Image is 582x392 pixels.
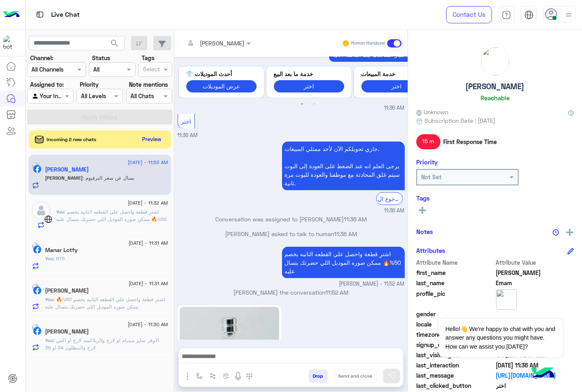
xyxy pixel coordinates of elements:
[105,36,125,54] button: search
[361,70,432,78] p: خدمة المبيعات
[181,118,191,125] span: اختر
[416,320,494,329] span: locale
[282,247,405,278] p: 13/9/2025, 11:52 AM
[424,116,495,125] span: Subscription Date : [DATE]
[178,132,198,138] span: 11:36 AM
[416,351,494,359] span: last_visited_flow
[30,54,53,62] label: Channel:
[416,228,433,235] h6: Notes
[3,36,18,50] img: 713415422032625
[45,296,165,310] span: اشترِ قطعة واحصل علي القطعه التانيه بخصم 50%🔥 ممكن صوره الموديل اللي حضرتك بتسال عليه
[496,258,574,267] span: Attribute Value
[416,158,438,166] h6: Priority
[496,279,574,287] span: Emam
[416,381,494,390] span: last_clicked_button
[206,369,220,383] button: Trigger scenario
[33,327,41,335] img: Facebook
[416,310,494,318] span: gender
[129,239,168,247] span: [DATE] - 11:31 AM
[326,289,349,296] span: 11:52 AM
[388,372,396,380] img: send message
[339,280,405,288] span: [PERSON_NAME] - 11:52 AM
[80,80,99,89] label: Priority
[32,324,39,331] img: picture
[496,361,574,369] span: 2025-09-13T08:36:42.87Z
[416,268,494,277] span: first_name
[466,82,525,91] h5: [PERSON_NAME]
[496,371,574,380] a: [URL][DOMAIN_NAME]
[496,289,517,310] img: picture
[186,70,257,78] p: أحدث الموديلات 👕
[27,110,172,124] button: Apply Filters
[246,373,253,380] img: make a call
[183,372,192,381] img: send attachment
[3,6,20,23] img: Logo
[56,209,167,222] span: اشترِ قطعة واحصل علي القطعه التانيه بخصم 50%🔥 ممكن صوره الموديل اللي حضرتك بتسال عليه
[416,134,440,149] span: 15 m
[416,289,494,308] span: profile_pic
[439,319,562,357] span: Hello!👋 We're happy to chat with you and answer any questions you might have. How can we assist y...
[416,108,448,116] span: Unknown
[51,9,80,20] p: Live Chat
[35,9,45,20] img: tab
[496,381,574,390] span: اختر
[309,369,328,383] button: Drop
[274,80,344,92] button: اختر
[129,280,168,287] span: [DATE] - 11:31 AM
[142,54,154,62] label: Tags
[498,6,514,23] a: tab
[344,216,367,223] span: 11:36 AM
[502,10,511,20] img: tab
[186,80,257,92] button: عرض الموديلات
[524,10,534,20] img: tab
[47,136,97,143] span: Incoming 2 new chats
[45,296,54,302] span: You
[32,284,39,291] img: picture
[196,373,203,379] img: select flow
[30,80,64,89] label: Assigned to:
[32,201,50,220] img: defaultAdmin.png
[233,372,243,381] img: send voice note
[45,247,78,254] h5: Manar Lotfy
[178,215,405,223] p: Conversation was assigned to [PERSON_NAME]
[310,100,318,108] button: 2 of 2
[351,40,386,47] small: Human Handover
[54,255,65,261] span: 675
[223,373,230,379] img: create order
[178,230,405,238] p: [PERSON_NAME] asked to talk to human
[45,287,89,294] h5: Omar Abuelmkarem
[83,175,135,181] span: بسال عن سعر البرفيوم
[416,330,494,339] span: timezone
[33,165,41,173] img: Facebook
[110,38,120,48] span: search
[416,247,445,254] h6: Attributes
[376,192,403,205] div: الرجوع ال Bot
[128,321,168,328] span: [DATE] - 11:30 AM
[361,80,432,92] button: اختر
[193,369,206,383] button: select flow
[129,80,168,89] label: Note mentions
[274,70,344,78] p: خدمة ما بعد البيع
[384,207,405,215] span: 11:36 AM
[384,104,405,112] span: 11:36 AM
[45,337,160,351] span: الاوفر سايز ميديام او لارج والريلاكسد لارج او اكس لارج والبنطلون 34 او 36
[553,229,559,236] img: notes
[480,94,510,101] h6: Reachable
[481,47,509,75] img: picture
[564,10,574,20] img: profile
[56,209,65,215] span: You
[45,328,89,335] h5: Mohammed Salah
[416,258,494,267] span: Attribute Name
[139,133,165,145] button: Preview
[210,373,216,379] img: Trigger scenario
[529,359,557,388] img: hulul-logo.png
[128,199,168,207] span: [DATE] - 11:32 AM
[416,340,494,349] span: signup_date
[298,100,306,108] button: 1 of 2
[142,65,160,75] div: Select
[416,279,494,287] span: last_name
[44,215,52,223] img: WebChat
[178,288,405,297] p: [PERSON_NAME] the conversation
[220,369,233,383] button: create order
[128,159,168,166] span: [DATE] - 11:53 AM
